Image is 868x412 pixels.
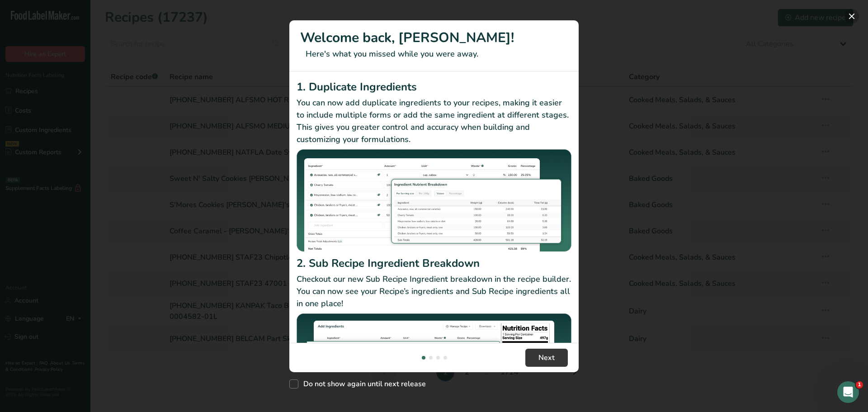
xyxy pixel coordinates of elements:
[297,149,571,252] img: Duplicate Ingredients
[837,381,859,403] iframe: Intercom live chat
[297,255,571,271] h2: 2. Sub Recipe Ingredient Breakdown
[298,379,426,388] span: Do not show again until next release
[525,349,568,367] button: Next
[297,273,571,310] p: Checkout our new Sub Recipe Ingredient breakdown in the recipe builder. You can now see your Reci...
[300,28,568,48] h1: Welcome back, [PERSON_NAME]!
[300,48,568,60] p: Here's what you missed while you were away.
[856,381,863,388] span: 1
[297,97,571,146] p: You can now add duplicate ingredients to your recipes, making it easier to include multiple forms...
[538,352,555,363] span: Next
[297,79,571,95] h2: 1. Duplicate Ingredients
